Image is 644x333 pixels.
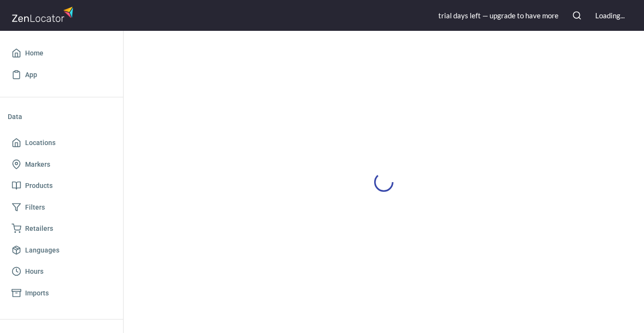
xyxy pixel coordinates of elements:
[25,47,43,59] span: Home
[8,282,115,304] a: Imports
[8,105,115,128] li: Data
[12,4,76,25] img: zenlocator
[25,201,45,213] span: Filters
[8,261,115,282] a: Hours
[25,180,53,192] span: Products
[25,137,56,149] span: Locations
[8,240,115,261] a: Languages
[8,218,115,240] a: Retailers
[438,11,559,21] div: trial day s left — upgrade to have more
[25,266,43,278] span: Hours
[8,197,115,218] a: Filters
[25,287,49,299] span: Imports
[8,64,115,86] a: App
[25,244,59,256] span: Languages
[595,11,625,21] div: Loading...
[8,42,115,64] a: Home
[25,159,50,171] span: Markers
[25,69,37,81] span: App
[8,154,115,175] a: Markers
[8,132,115,154] a: Locations
[25,223,53,235] span: Retailers
[566,5,588,26] button: Search
[8,175,115,197] a: Products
